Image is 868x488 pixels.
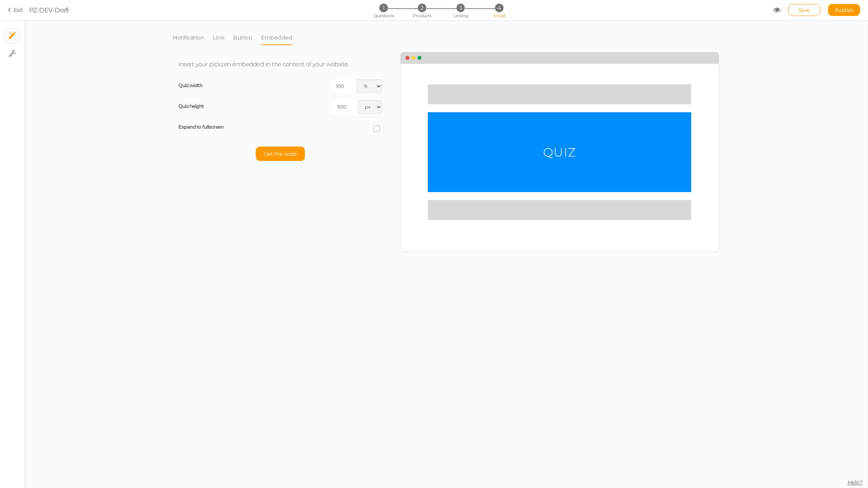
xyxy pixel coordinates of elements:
span: QUIZ [543,145,576,160]
li: 4 Install [480,4,518,12]
span: 1 [379,4,388,12]
li: Notification [172,30,212,45]
span: Linking [453,13,468,18]
li: Button [233,30,261,45]
a: Button [233,30,253,45]
li: 1 Questions [365,4,402,12]
a: Notification [172,30,204,45]
a: Embedded [261,30,293,45]
a: Exit [8,6,23,14]
span: Questions [373,13,393,18]
span: Quiz height [178,103,204,109]
li: Link [212,30,233,45]
span: Quiz width [178,82,202,88]
span: 2 [418,4,426,12]
div: Save [788,4,820,16]
span: Products [413,13,431,18]
span: Install [493,13,505,18]
button: Get the code [256,147,305,161]
span: Publish [835,7,854,13]
li: 3 Linking [442,4,479,12]
span: Get the code [264,151,297,157]
div: PZ-DEV-Draft [29,5,69,15]
span: 3 [456,4,465,12]
span: 4 [495,4,503,12]
span: Help? [848,479,863,486]
li: Embedded [261,30,301,45]
li: 2 Products [403,4,441,12]
span: Insert your pickzen embedded in the content of your website. [178,60,349,68]
a: Link [212,30,225,45]
span: Expand to fullscreen [178,124,223,130]
span: Save [799,7,810,13]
